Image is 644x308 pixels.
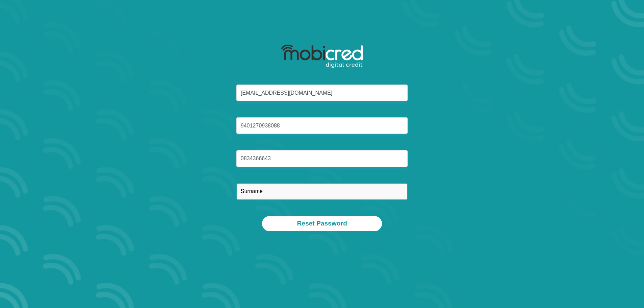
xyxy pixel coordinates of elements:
input: Cellphone Number [236,150,408,167]
button: Reset Password [262,216,382,231]
input: Surname [236,183,408,200]
img: mobicred logo [281,45,363,68]
input: Email [236,85,408,101]
input: ID Number [236,117,408,134]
